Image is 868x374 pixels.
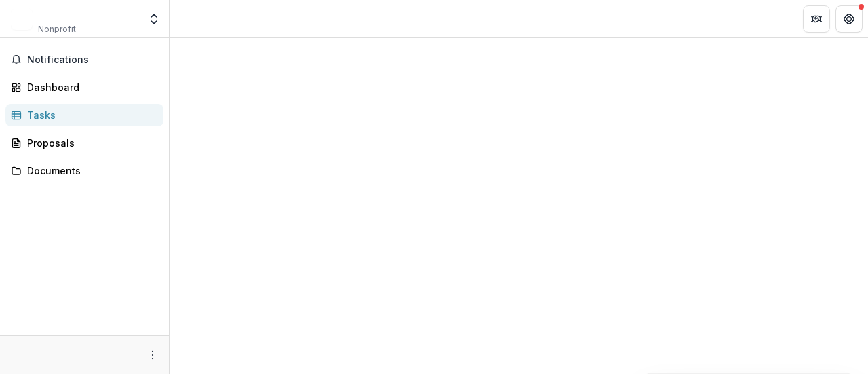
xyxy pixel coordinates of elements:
div: Tasks [27,108,153,122]
button: Get Help [835,5,863,33]
div: Documents [27,164,153,178]
a: Dashboard [5,76,163,98]
button: Open entity switcher [144,5,163,33]
button: Notifications [5,49,163,71]
a: Tasks [5,104,163,126]
div: Proposals [27,136,153,150]
div: Dashboard [27,80,153,94]
button: Partners [803,5,830,33]
span: Notifications [27,54,158,66]
button: More [144,347,161,363]
a: Documents [5,160,163,182]
a: Proposals [5,132,163,154]
span: Nonprofit [38,23,76,35]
